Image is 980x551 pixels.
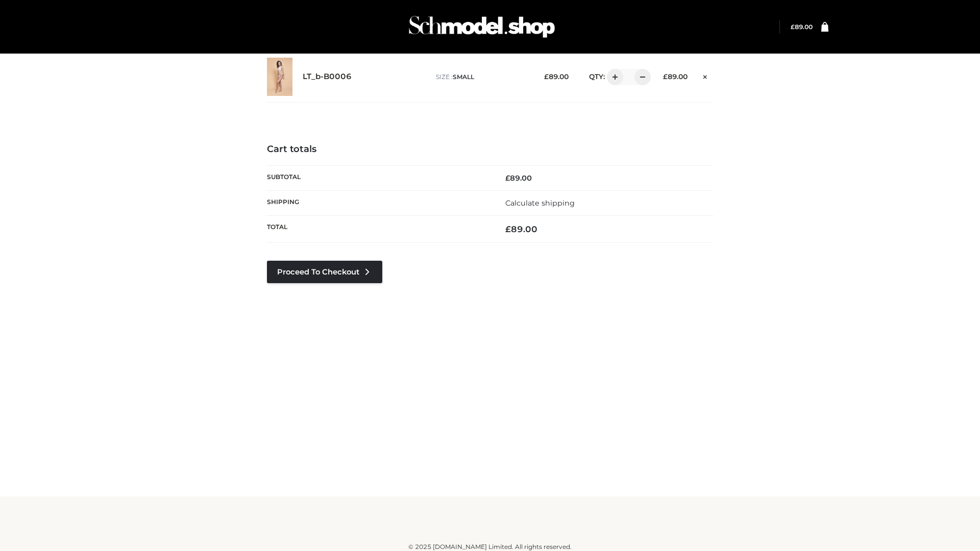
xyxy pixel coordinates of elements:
th: Shipping [267,190,490,215]
h4: Cart totals [267,144,713,155]
a: £89.00 [791,23,813,31]
a: Calculate shipping [505,198,575,208]
img: LT_b-B0006 - SMALL [267,58,292,96]
th: Total [267,216,490,243]
span: £ [505,173,510,183]
th: Subtotal [267,165,490,190]
a: Proceed to Checkout [267,261,382,283]
div: QTY: [579,69,647,85]
bdi: 89.00 [544,72,569,81]
bdi: 89.00 [505,224,537,234]
p: size : [436,72,528,82]
span: £ [663,72,668,81]
bdi: 89.00 [505,173,532,183]
a: LT_b-B0006 [303,72,352,82]
span: £ [544,72,549,81]
span: £ [791,23,795,31]
span: SMALL [453,73,474,81]
img: Schmodel Admin 964 [405,7,558,47]
bdi: 89.00 [663,72,688,81]
span: £ [505,224,511,234]
bdi: 89.00 [791,23,813,31]
a: Remove this item [698,69,713,82]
